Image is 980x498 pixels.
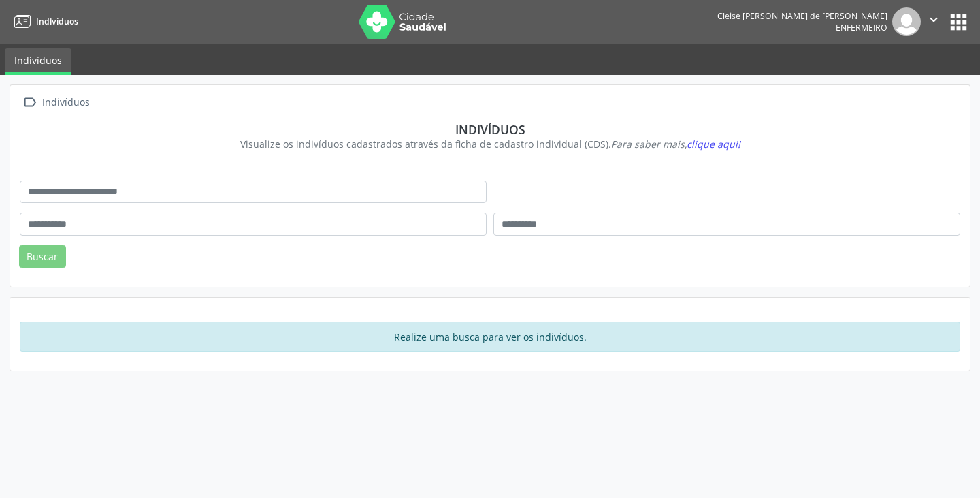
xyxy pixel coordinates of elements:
span: Enfermeiro [836,22,887,33]
img: img [892,7,921,36]
button:  [921,7,947,36]
i:  [926,12,941,27]
a: Indivíduos [10,10,78,33]
button: Buscar [19,245,66,268]
span: Indivíduos [36,16,78,27]
div: Indivíduos [39,93,92,112]
span: clique aqui! [687,138,740,151]
button: apps [947,10,970,34]
div: Cleise [PERSON_NAME] de [PERSON_NAME] [717,10,887,22]
a: Indivíduos [5,48,71,75]
div: Indivíduos [29,122,951,137]
i: Para saber mais, [611,138,740,151]
i:  [20,93,39,112]
div: Realize uma busca para ver os indivíduos. [20,322,960,352]
a:  Indivíduos [20,93,92,112]
div: Visualize os indivíduos cadastrados através da ficha de cadastro individual (CDS). [29,137,951,151]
